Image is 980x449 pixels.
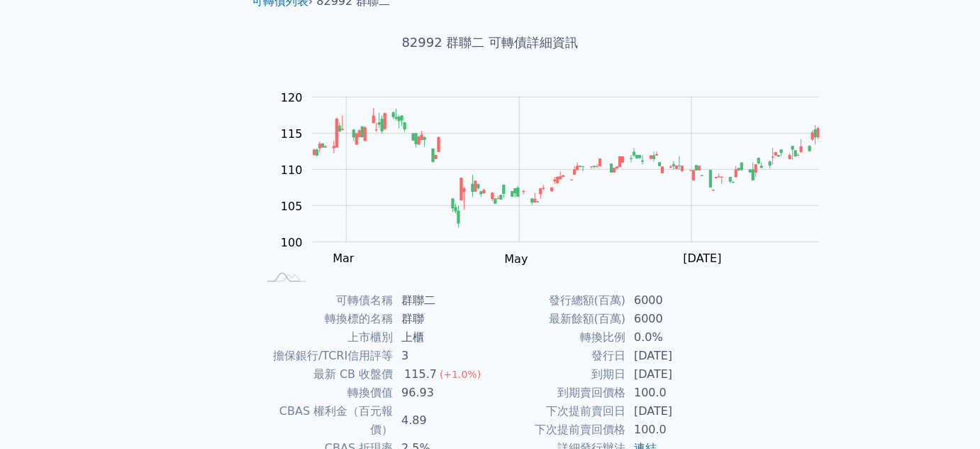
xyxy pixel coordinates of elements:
[401,365,440,384] div: 115.7
[625,328,723,347] td: 0.0%
[625,347,723,365] td: [DATE]
[257,384,393,402] td: 轉換價值
[257,310,393,328] td: 轉換標的名稱
[490,291,625,310] td: 發行總額(百萬)
[257,328,393,347] td: 上市櫃別
[333,252,355,266] tspan: Mar
[440,369,481,380] span: (+1.0%)
[281,91,303,104] tspan: 120
[393,328,490,347] td: 上櫃
[274,91,841,266] g: Chart
[281,163,303,177] tspan: 110
[393,384,490,402] td: 96.93
[393,310,490,328] td: 群聯
[240,33,740,53] h1: 82992 群聯二 可轉債詳細資訊
[490,365,625,384] td: 到期日
[281,200,303,213] tspan: 105
[393,347,490,365] td: 3
[490,421,625,439] td: 下次提前賣回價格
[625,421,723,439] td: 100.0
[257,347,393,365] td: 擔保銀行/TCRI信用評等
[257,402,393,439] td: CBAS 權利金（百元報價）
[281,236,303,249] tspan: 100
[625,291,723,310] td: 6000
[490,402,625,421] td: 下次提前賣回日
[490,384,625,402] td: 到期賣回價格
[625,384,723,402] td: 100.0
[625,402,723,421] td: [DATE]
[505,252,528,266] tspan: May
[490,310,625,328] td: 最新餘額(百萬)
[490,347,625,365] td: 發行日
[281,127,303,141] tspan: 115
[257,291,393,310] td: 可轉債名稱
[490,328,625,347] td: 轉換比例
[625,365,723,384] td: [DATE]
[393,291,490,310] td: 群聯二
[257,365,393,384] td: 最新 CB 收盤價
[625,310,723,328] td: 6000
[393,402,490,439] td: 4.89
[684,252,722,266] tspan: [DATE]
